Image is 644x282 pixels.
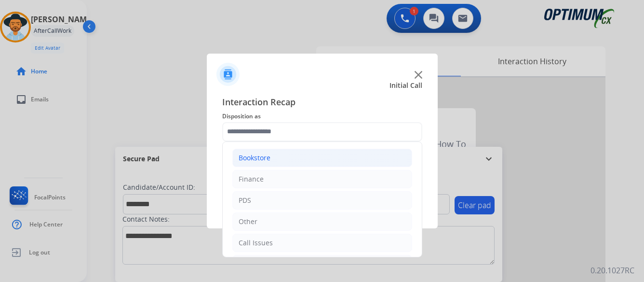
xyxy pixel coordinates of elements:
[222,111,422,122] span: Disposition as
[239,217,257,226] div: Other
[222,95,422,111] span: Interaction Recap
[239,153,270,163] div: Bookstore
[590,265,634,276] p: 0.20.1027RC
[239,196,251,205] div: PDS
[216,63,240,86] img: contactIcon
[239,174,264,184] div: Finance
[389,81,422,90] span: Initial Call
[239,238,273,248] div: Call Issues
